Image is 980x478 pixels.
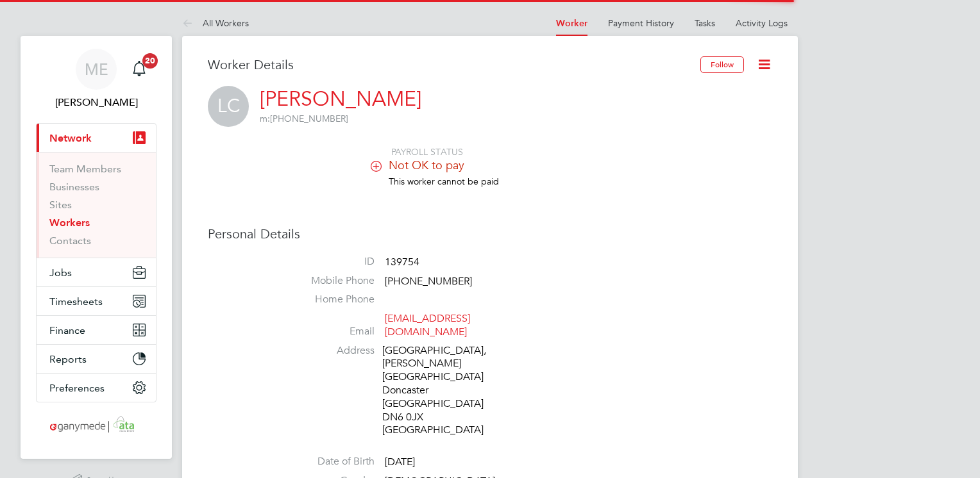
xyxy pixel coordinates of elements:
[260,113,348,124] span: [PHONE_NUMBER]
[36,415,156,436] a: Go to home page
[700,56,744,73] button: Follow
[49,267,72,279] span: Jobs
[285,455,375,468] label: Date of Birth
[695,17,715,29] a: Tasks
[49,163,121,175] a: Team Members
[49,199,72,211] a: Sites
[285,325,375,338] label: Email
[385,312,470,338] a: [EMAIL_ADDRESS][DOMAIN_NAME]
[285,344,375,358] label: Address
[385,456,415,468] span: [DATE]
[285,293,375,306] label: Home Phone
[49,382,105,394] span: Preferences
[208,226,772,242] h3: Personal Details
[49,235,91,247] a: Contacts
[46,415,147,436] img: ganymedesolutions-logo-retina.png
[37,287,156,315] button: Timesheets
[391,146,463,158] span: PAYROLL STATUS
[389,158,464,172] span: Not OK to pay
[736,17,788,29] a: Activity Logs
[285,255,375,268] label: ID
[556,18,587,29] a: Worker
[37,152,156,258] div: Network
[389,176,499,187] span: This worker cannot be paid
[37,374,156,402] button: Preferences
[21,36,172,459] nav: Main navigation
[385,275,472,288] span: [PHONE_NUMBER]
[260,113,270,124] span: m:
[49,181,99,193] a: Businesses
[36,49,156,110] a: ME[PERSON_NAME]
[85,61,108,78] span: ME
[49,295,103,308] span: Timesheets
[285,274,375,288] label: Mobile Phone
[49,353,87,365] span: Reports
[208,56,700,73] h3: Worker Details
[37,316,156,344] button: Finance
[49,132,92,144] span: Network
[49,217,90,229] a: Workers
[142,53,158,69] span: 20
[126,49,152,90] a: 20
[37,345,156,373] button: Reports
[182,17,249,29] a: All Workers
[49,324,85,336] span: Finance
[382,344,504,438] div: [GEOGRAPHIC_DATA], [PERSON_NAME][GEOGRAPHIC_DATA] Doncaster [GEOGRAPHIC_DATA] DN6 0JX [GEOGRAPHIC...
[260,87,421,111] a: [PERSON_NAME]
[608,17,674,29] a: Payment History
[208,86,249,127] span: LC
[37,124,156,152] button: Network
[385,256,419,268] span: 139754
[36,95,156,110] span: Mia Eckersley
[37,258,156,286] button: Jobs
